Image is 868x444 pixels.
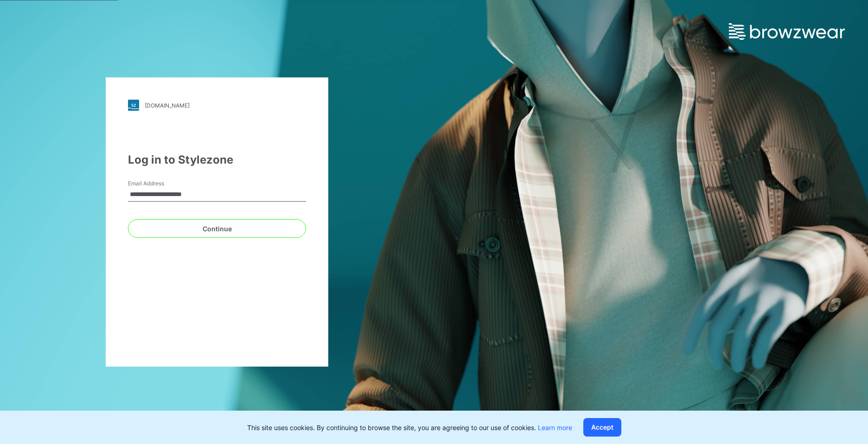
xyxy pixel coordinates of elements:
p: This site uses cookies. By continuing to browse the site, you are agreeing to our use of cookies. [247,423,572,432]
div: Log in to Stylezone [128,152,306,168]
a: [DOMAIN_NAME] [128,100,306,111]
button: Accept [583,418,621,437]
div: [DOMAIN_NAME] [145,102,190,109]
img: stylezone-logo.562084cfcfab977791bfbf7441f1a819.svg [128,100,139,111]
img: browzwear-logo.e42bd6dac1945053ebaf764b6aa21510.svg [729,23,845,40]
a: Learn more [538,424,572,431]
button: Continue [128,219,306,238]
label: Email Address [128,179,193,188]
